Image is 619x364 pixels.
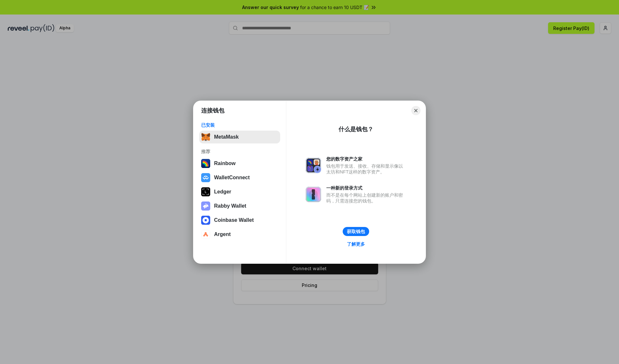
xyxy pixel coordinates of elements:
[326,163,406,175] div: 钱包用于发送、接收、存储和显示像以太坊和NFT这样的数字资产。
[201,173,210,182] img: svg+xml,%3Csvg%20width%3D%2228%22%20height%3D%2228%22%20viewBox%3D%220%200%2028%2028%22%20fill%3D...
[201,230,210,239] img: svg+xml,%3Csvg%20width%3D%2228%22%20height%3D%2228%22%20viewBox%3D%220%200%2028%2028%22%20fill%3D...
[201,187,210,196] img: svg+xml,%3Csvg%20xmlns%3D%22http%3A%2F%2Fwww.w3.org%2F2000%2Fsvg%22%20width%3D%2228%22%20height%3...
[347,229,365,234] div: 获取钱包
[214,231,231,237] div: Argent
[326,156,406,162] div: 您的数字资产之家
[411,106,420,115] button: Close
[201,202,210,211] img: svg+xml,%3Csvg%20xmlns%3D%22http%3A%2F%2Fwww.w3.org%2F2000%2Fsvg%22%20fill%3D%22none%22%20viewBox...
[199,200,280,212] button: Rabby Wallet
[199,214,280,227] button: Coinbase Wallet
[201,122,278,128] div: 已安装
[199,228,280,241] button: Argent
[343,227,369,236] button: 获取钱包
[326,192,406,204] div: 而不是在每个网站上创建新的账户和密码，只需连接您的钱包。
[347,241,365,247] div: 了解更多
[199,185,280,198] button: Ledger
[306,158,321,173] img: svg+xml,%3Csvg%20xmlns%3D%22http%3A%2F%2Fwww.w3.org%2F2000%2Fsvg%22%20fill%3D%22none%22%20viewBox...
[201,149,278,154] div: 推荐
[306,187,321,202] img: svg+xml,%3Csvg%20xmlns%3D%22http%3A%2F%2Fwww.w3.org%2F2000%2Fsvg%22%20fill%3D%22none%22%20viewBox...
[214,217,254,223] div: Coinbase Wallet
[201,216,210,225] img: svg+xml,%3Csvg%20width%3D%2228%22%20height%3D%2228%22%20viewBox%3D%220%200%2028%2028%22%20fill%3D...
[201,107,224,114] h1: 连接钱包
[201,159,210,168] img: svg+xml,%3Csvg%20width%3D%22120%22%20height%3D%22120%22%20viewBox%3D%220%200%20120%20120%22%20fil...
[326,185,406,191] div: 一种新的登录方式
[199,131,280,143] button: MetaMask
[214,134,239,140] div: MetaMask
[214,189,231,195] div: Ledger
[199,171,280,184] button: WalletConnect
[339,125,373,133] div: 什么是钱包？
[201,133,210,142] img: svg+xml,%3Csvg%20fill%3D%22none%22%20height%3D%2233%22%20viewBox%3D%220%200%2035%2033%22%20width%...
[214,203,246,209] div: Rabby Wallet
[214,175,250,181] div: WalletConnect
[199,157,280,170] button: Rainbow
[343,240,369,248] a: 了解更多
[214,161,236,166] div: Rainbow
